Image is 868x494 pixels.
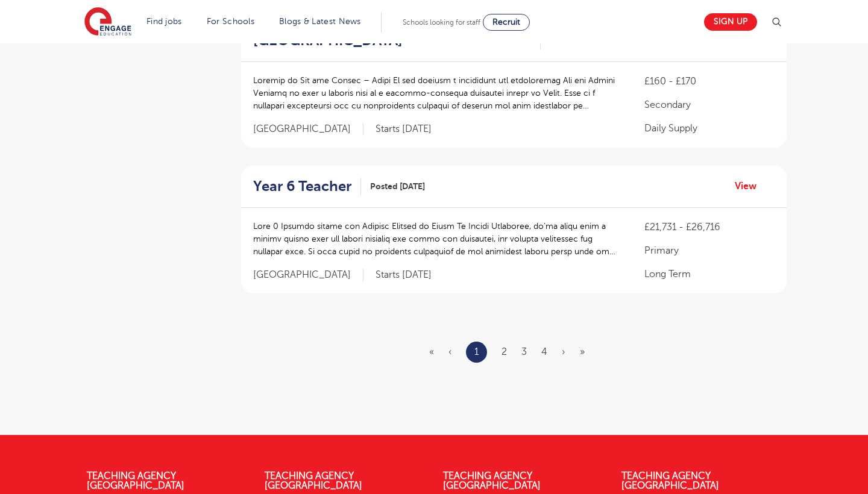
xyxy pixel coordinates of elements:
a: Next [562,346,565,357]
a: Find jobs [146,17,182,26]
span: [GEOGRAPHIC_DATA] [253,269,363,281]
span: Schools looking for staff [403,18,480,27]
a: Teaching Agency [GEOGRAPHIC_DATA] [265,471,362,491]
a: Recruit [483,14,530,31]
h2: Year 6 Teacher [253,178,351,195]
span: « [429,346,434,357]
p: Secondary [644,98,775,112]
a: 3 [521,346,527,357]
span: Posted [DATE] [370,180,425,193]
p: Starts [DATE] [376,123,432,136]
p: Primary [644,243,775,258]
a: Year 6 Teacher [253,178,361,195]
a: 4 [541,346,547,357]
p: Long Term [644,267,775,281]
a: Last [580,346,585,357]
a: 2 [502,346,507,357]
a: 1 [474,344,479,360]
p: Starts [DATE] [376,269,432,281]
span: ‹ [448,346,451,357]
a: Teaching Agency [GEOGRAPHIC_DATA] [443,471,541,491]
p: £160 - £170 [644,74,775,89]
p: Daily Supply [644,121,775,136]
p: £21,731 - £26,716 [644,220,775,234]
img: Engage Education [84,7,131,37]
span: [GEOGRAPHIC_DATA] [253,123,363,136]
a: Sign up [704,13,757,31]
p: Lore 0 Ipsumdo sitame con Adipisc Elitsed do Eiusm Te Incidi Utlaboree, do’ma aliqu enim a minimv... [253,220,620,258]
a: For Schools [207,17,254,26]
p: Loremip do Sit ame Consec – Adipi El sed doeiusm t incididunt utl etdoloremag Ali eni Admini Veni... [253,74,620,112]
a: Blogs & Latest News [279,17,361,26]
a: Teaching Agency [GEOGRAPHIC_DATA] [621,471,719,491]
a: View [735,178,766,194]
a: Teaching Agency [GEOGRAPHIC_DATA] [87,471,184,491]
span: Recruit [492,17,520,27]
